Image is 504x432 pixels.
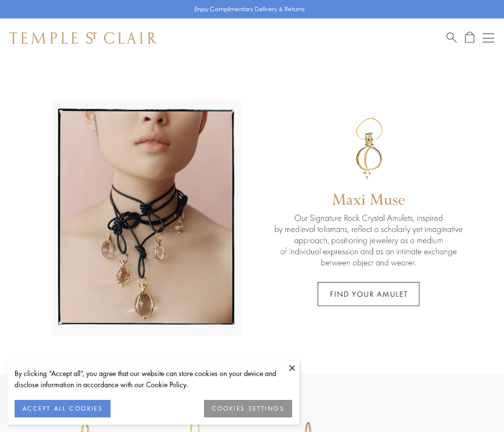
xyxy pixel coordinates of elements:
button: Open navigation [483,32,494,44]
img: Temple St. Clair [10,32,157,44]
button: ACCEPT ALL COOKIES [15,400,111,417]
p: Enjoy Complimentary Delivery & Returns [194,4,305,14]
a: Open Shopping Bag [465,32,474,44]
div: By clicking “Accept all”, you agree that our website can store cookies on your device and disclos... [15,368,292,390]
a: Search [447,32,457,44]
button: COOKIES SETTINGS [204,400,292,417]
